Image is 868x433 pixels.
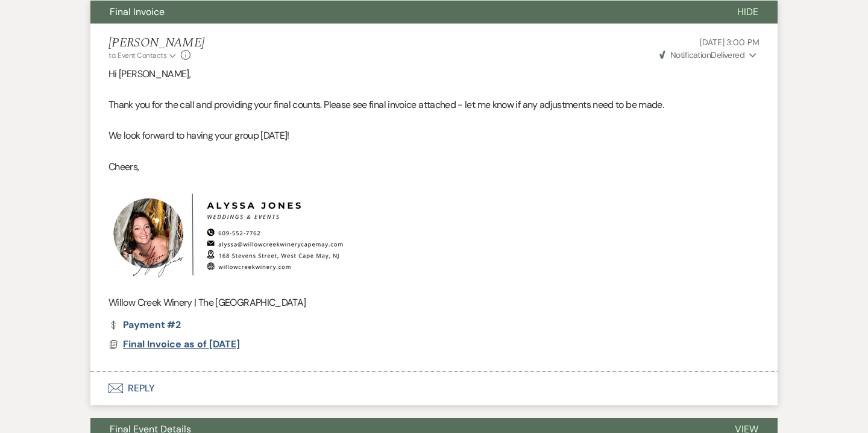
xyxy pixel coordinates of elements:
[108,295,759,311] p: Willow Creek Winery | The [GEOGRAPHIC_DATA]
[110,5,165,18] span: Final Invoice
[670,49,711,60] span: Notification
[108,50,178,61] button: to: Event Contacts
[108,36,204,51] h5: [PERSON_NAME]
[108,128,759,144] p: We look forward to having your group [DATE]!
[90,371,778,405] button: Reply
[108,66,759,82] p: Hi [PERSON_NAME],
[659,49,745,60] span: Delivered
[658,49,759,62] button: NotificationDelivered
[90,1,718,24] button: Final Invoice
[108,51,166,60] span: to: Event Contacts
[108,159,759,175] p: Cheers,
[123,338,240,350] span: Final Invoice as of [DATE]
[718,1,778,24] button: Hide
[123,337,243,352] button: Final Invoice as of [DATE]
[737,5,758,18] span: Hide
[108,97,759,113] p: Thank you for the call and providing your final counts. Please see final invoice attached - let m...
[700,37,759,48] span: [DATE] 3:00 PM
[108,320,181,330] a: Payment #2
